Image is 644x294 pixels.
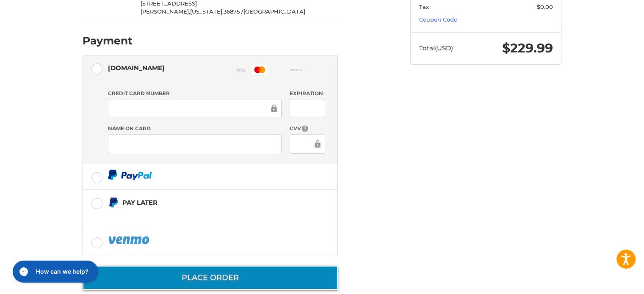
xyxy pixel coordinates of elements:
button: Place Order [83,266,338,290]
label: Credit Card Number [108,90,282,97]
div: [DOMAIN_NAME] [108,61,165,75]
label: Expiration [290,90,325,97]
img: PayPal icon [108,235,151,245]
span: [GEOGRAPHIC_DATA] [243,8,305,15]
label: CVV [290,125,325,133]
span: 36875 / [224,8,243,15]
img: PayPal icon [108,170,152,180]
iframe: PayPal Message 1 [108,212,285,219]
label: Name on Card [108,125,282,132]
a: Coupon Code [419,16,457,23]
span: Total (USD) [419,44,453,52]
span: [US_STATE], [190,8,224,15]
span: Tax [419,3,429,10]
div: Pay Later [122,195,285,209]
span: [PERSON_NAME], [141,8,190,15]
h2: Payment [83,34,133,47]
iframe: Gorgias live chat messenger [8,258,100,286]
img: Pay Later icon [108,197,119,208]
